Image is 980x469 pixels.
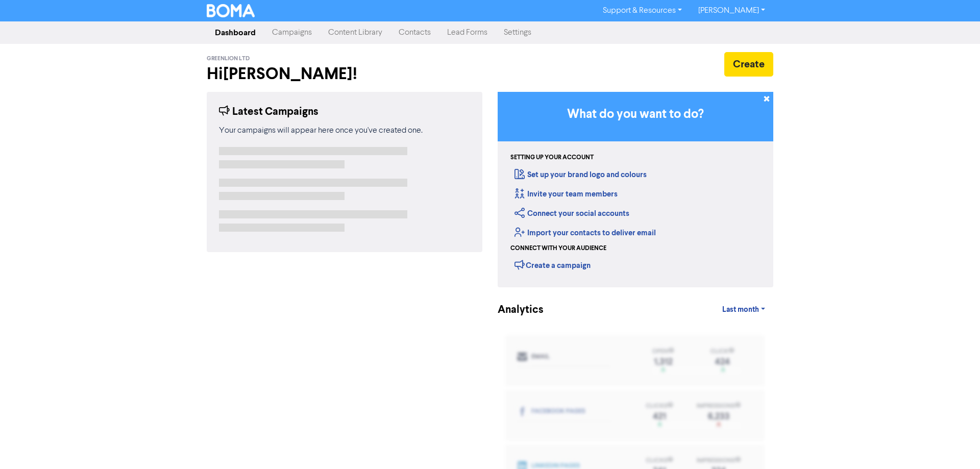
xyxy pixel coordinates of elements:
div: Create a campaign [514,257,591,273]
span: Greenlion Ltd [207,55,250,62]
a: Campaigns [264,22,320,43]
a: Import your contacts to deliver email [514,228,656,238]
h2: Hi [PERSON_NAME] ! [207,64,482,84]
a: Invite your team members [514,189,618,199]
img: BOMA Logo [207,4,255,17]
a: Dashboard [207,22,264,43]
a: Settings [496,22,540,43]
span: Last month [722,305,759,314]
div: Your campaigns will appear here once you've created one. [219,125,470,137]
div: Connect with your audience [510,244,606,253]
a: Last month [714,300,773,320]
a: Connect your social accounts [514,209,629,218]
h3: What do you want to do? [513,107,758,122]
a: [PERSON_NAME] [690,3,773,19]
a: Contacts [390,22,439,43]
a: Content Library [320,22,390,43]
a: Lead Forms [439,22,496,43]
div: Latest Campaigns [219,104,318,120]
a: Support & Resources [595,3,690,19]
div: Setting up your account [510,153,594,162]
a: Set up your brand logo and colours [514,170,647,180]
button: Create [724,52,773,77]
div: Analytics [498,302,531,318]
iframe: Chat Widget [929,420,980,469]
div: Getting Started in BOMA [498,92,773,287]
